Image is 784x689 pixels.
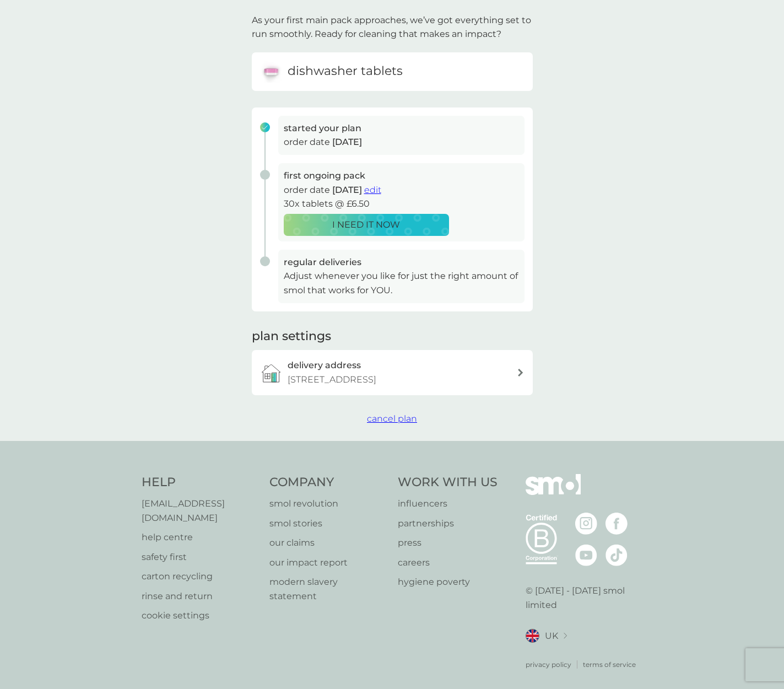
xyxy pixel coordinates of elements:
button: edit [364,183,381,197]
img: dishwasher tablets [260,61,282,83]
img: visit the smol Instagram page [575,513,597,535]
img: visit the smol Facebook page [605,513,628,535]
a: our impact report [269,556,387,570]
h3: delivery address [288,358,361,373]
p: As your first main pack approaches, we’ve got everything set to run smoothly. Ready for cleaning ... [252,13,533,41]
p: order date [284,135,519,149]
p: © [DATE] - [DATE] smol limited [526,584,643,612]
span: UK [545,629,558,643]
img: smol [526,474,581,512]
span: edit [364,185,381,195]
p: 30x tablets @ £6.50 [284,197,519,211]
h3: regular deliveries [284,255,519,270]
p: Adjust whenever you like for just the right amount of smol that works for YOU. [284,269,519,297]
h4: Work With Us [398,474,498,491]
a: privacy policy [526,659,571,670]
a: help centre [142,530,259,545]
button: I NEED IT NOW [284,214,449,236]
img: visit the smol Youtube page [575,544,597,566]
a: careers [398,556,498,570]
span: [DATE] [332,185,362,195]
a: cookie settings [142,609,259,623]
img: visit the smol Tiktok page [605,544,628,566]
a: smol stories [269,516,387,531]
a: safety first [142,550,259,564]
span: [DATE] [332,137,362,147]
a: terms of service [583,659,636,670]
a: carton recycling [142,569,259,584]
a: [EMAIL_ADDRESS][DOMAIN_NAME] [142,497,259,525]
a: delivery address[STREET_ADDRESS] [252,350,533,395]
span: cancel plan [367,413,417,424]
h6: dishwasher tablets [288,63,403,80]
h4: Company [269,474,387,491]
img: UK flag [526,629,539,643]
a: smol revolution [269,497,387,511]
a: partnerships [398,516,498,531]
a: press [398,536,498,550]
a: hygiene poverty [398,575,498,589]
a: influencers [398,497,498,511]
p: I NEED IT NOW [332,218,400,232]
h3: first ongoing pack [284,169,519,183]
h2: plan settings [252,328,331,345]
h4: Help [142,474,259,491]
p: [STREET_ADDRESS] [288,373,376,387]
a: rinse and return [142,589,259,604]
a: modern slavery statement [269,575,387,603]
h3: started your plan [284,121,519,136]
p: order date [284,183,519,197]
button: cancel plan [367,412,417,426]
img: select a new location [564,633,567,639]
a: our claims [269,536,387,550]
